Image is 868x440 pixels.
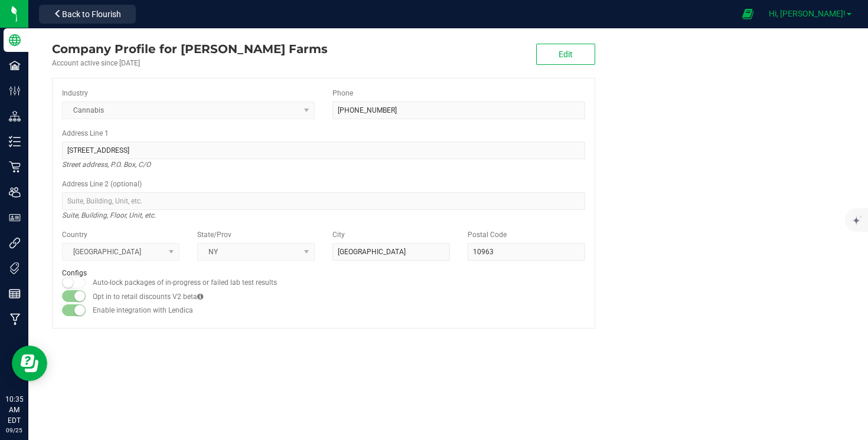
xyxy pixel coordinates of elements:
[9,110,21,122] inline-svg: Distribution
[93,291,203,302] label: Opt in to retail discounts V2 beta
[9,34,21,46] inline-svg: Company
[197,229,231,240] label: State/Prov
[52,40,328,58] div: Wessels Farms
[735,2,761,25] span: Open Ecommerce Menu
[468,229,507,240] label: Postal Code
[9,85,21,97] inline-svg: Configuration
[9,186,21,198] inline-svg: Users
[332,88,353,98] label: Phone
[62,179,142,189] label: Address Line 2 (optional)
[536,44,595,65] button: Edit
[9,237,21,249] inline-svg: Integrations
[468,243,585,261] input: Postal Code
[62,9,121,19] span: Back to Flourish
[9,60,21,71] inline-svg: Facilities
[5,426,23,435] p: 09/25
[9,288,21,300] inline-svg: Reports
[12,346,47,381] iframe: Resource center
[52,58,328,68] div: Account active since [DATE]
[9,136,21,147] inline-svg: Inventory
[332,101,585,119] input: (123) 456-7890
[93,277,277,288] label: Auto-lock packages of in-progress or failed lab test results
[62,157,151,172] i: Street address, P.O. Box, C/O
[62,192,585,210] input: Suite, Building, Unit, etc.
[62,229,87,240] label: Country
[62,88,88,98] label: Industry
[9,313,21,325] inline-svg: Manufacturing
[62,142,585,159] input: Address
[5,394,23,426] p: 10:35 AM EDT
[332,243,450,261] input: City
[9,161,21,173] inline-svg: Retail
[62,128,109,139] label: Address Line 1
[332,229,345,240] label: City
[769,9,846,18] span: Hi, [PERSON_NAME]!
[9,262,21,274] inline-svg: Tags
[559,50,573,59] span: Edit
[62,270,585,277] h2: Configs
[39,5,136,24] button: Back to Flourish
[93,305,193,316] label: Enable integration with Lendica
[9,212,21,224] inline-svg: User Roles
[62,208,156,222] i: Suite, Building, Floor, Unit, etc.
